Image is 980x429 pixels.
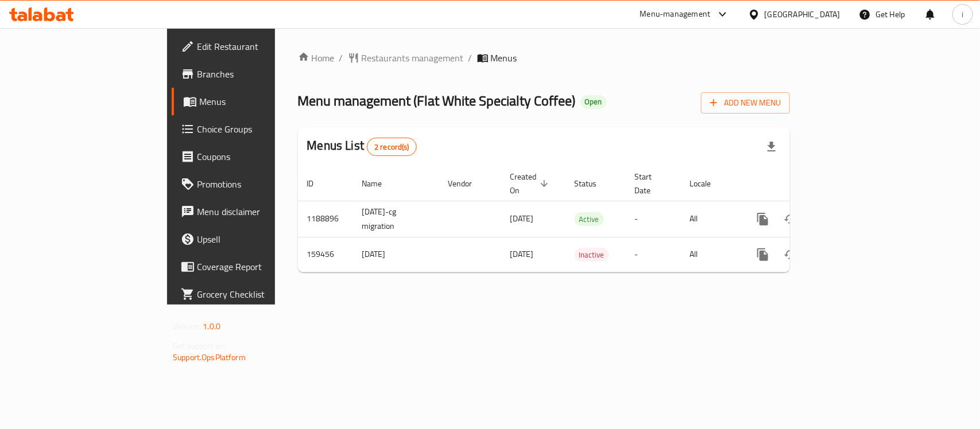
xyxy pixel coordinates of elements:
[197,40,321,53] span: Edit Restaurant
[197,287,321,301] span: Grocery Checklist
[172,143,331,170] a: Coupons
[353,237,439,272] td: [DATE]
[758,133,785,161] div: Export file
[510,211,534,226] span: [DATE]
[172,33,331,60] a: Edit Restaurant
[749,205,777,233] button: more
[575,177,612,190] span: Status
[197,150,321,163] span: Coupons
[701,92,790,114] button: Add New Menu
[765,8,840,21] div: [GEOGRAPHIC_DATA]
[626,201,681,237] td: -
[339,51,343,65] li: /
[640,7,711,21] div: Menu-management
[197,205,321,219] span: Menu disclaimer
[626,237,681,272] td: -
[777,241,804,268] button: Change Status
[197,260,321,274] span: Coverage Report
[580,97,607,107] span: Open
[635,170,667,197] span: Start Date
[172,198,331,225] a: Menu disclaimer
[172,253,331,280] a: Coverage Report
[353,201,439,237] td: [DATE]-cg migration
[197,122,321,136] span: Choice Groups
[575,248,609,262] div: Inactive
[367,138,417,156] div: Total records count
[173,350,246,365] a: Support.OpsPlatform
[962,8,963,21] span: i
[173,319,201,334] span: Version:
[749,241,777,268] button: more
[172,60,331,88] a: Branches
[468,51,472,65] li: /
[348,51,464,65] a: Restaurants management
[197,232,321,246] span: Upsell
[172,225,331,253] a: Upsell
[197,177,321,191] span: Promotions
[491,51,517,65] span: Menus
[173,338,226,353] span: Get support on:
[740,166,869,201] th: Actions
[172,88,331,115] a: Menus
[298,88,576,114] span: Menu management ( Flat White Specialty Coffee )
[777,205,804,233] button: Change Status
[448,177,487,190] span: Vendor
[203,319,220,334] span: 1.0.0
[575,213,604,226] span: Active
[690,177,726,190] span: Locale
[307,137,417,156] h2: Menus List
[367,142,416,153] span: 2 record(s)
[575,248,609,262] span: Inactive
[298,166,869,272] table: enhanced table
[172,170,331,198] a: Promotions
[681,237,740,272] td: All
[362,51,464,65] span: Restaurants management
[362,177,397,190] span: Name
[575,212,604,226] div: Active
[172,115,331,143] a: Choice Groups
[307,177,329,190] span: ID
[199,95,321,108] span: Menus
[197,67,321,81] span: Branches
[580,95,607,109] div: Open
[298,51,790,65] nav: breadcrumb
[510,247,534,262] span: [DATE]
[681,201,740,237] td: All
[510,170,552,197] span: Created On
[172,280,331,308] a: Grocery Checklist
[710,96,781,110] span: Add New Menu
